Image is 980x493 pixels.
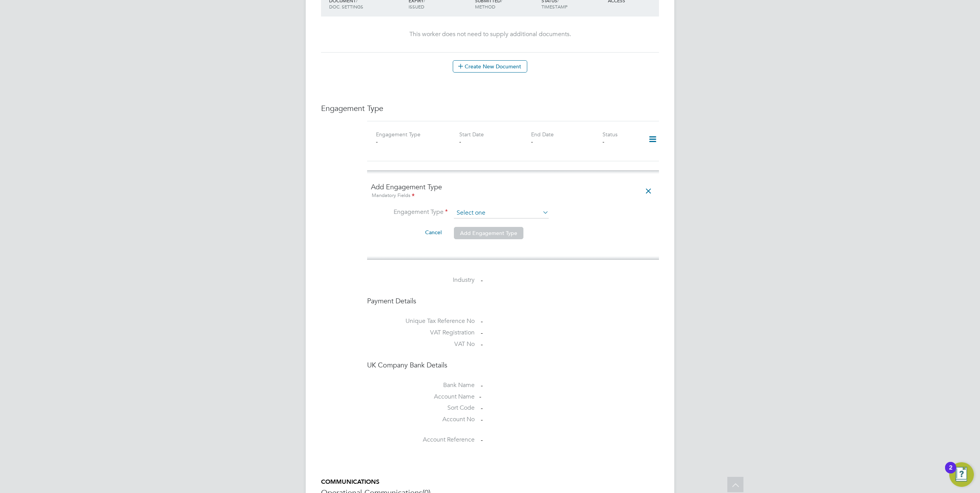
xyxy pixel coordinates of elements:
span: - [481,329,483,337]
button: Add Engagement Type [454,227,523,239]
label: Sort Code [367,404,475,412]
span: - [481,276,483,284]
span: ISSUED [409,3,424,10]
span: - [481,436,483,444]
label: Account Reference [367,436,475,444]
button: Open Resource Center, 2 new notifications [949,462,974,487]
span: TIMESTAMP [541,3,568,10]
button: Cancel [419,226,448,238]
label: Account Name [367,393,475,401]
div: This worker does not need to supply additional documents. [329,30,651,38]
h4: UK Company Bank Details [367,361,659,369]
h5: COMMUNICATIONS [321,478,659,486]
input: Select one [454,208,549,218]
span: - [481,341,483,348]
label: VAT Registration [367,329,475,337]
button: Create New Document [453,60,527,73]
div: 2 [949,468,952,478]
span: METHOD [475,3,495,10]
h4: Add Engagement Type [371,182,655,200]
span: DOC. SETTINGS [329,3,363,10]
label: Engagement Type [371,208,448,216]
div: - [376,138,447,145]
div: - [603,138,638,145]
span: - [481,416,483,424]
span: - [481,382,483,389]
label: Status [603,131,617,138]
label: Start Date [459,131,484,138]
label: End Date [531,131,554,138]
span: - [481,405,483,412]
h3: Engagement Type [321,103,659,113]
div: - [531,138,603,145]
label: Industry [367,276,475,284]
label: Engagement Type [376,131,420,138]
h4: Payment Details [367,296,659,305]
label: Bank Name [367,381,475,389]
span: - [481,318,483,325]
div: - [459,138,531,145]
label: VAT No [367,340,475,348]
div: Mandatory Fields [371,192,655,200]
label: Unique Tax Reference No [367,317,475,325]
label: Account No [367,415,475,424]
div: - [479,393,552,401]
